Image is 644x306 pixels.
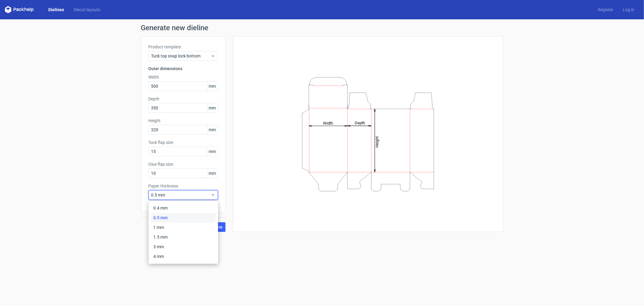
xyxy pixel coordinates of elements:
[151,223,216,232] div: 1 mm
[323,121,333,125] tspan: Width
[151,213,216,223] div: 0.5 mm
[149,139,218,145] label: Tuck flap size
[151,232,216,242] div: 1.5 mm
[43,7,69,13] a: Dielines
[151,252,216,261] div: 4 mm
[149,161,218,167] label: Glue flap size
[207,169,218,178] span: mm
[149,118,218,124] label: Height
[69,7,105,13] a: Diecut layouts
[149,96,218,102] label: Depth
[149,44,218,50] label: Product template
[355,121,365,125] tspan: Depth
[151,203,216,213] div: 0.4 mm
[151,192,211,198] span: 0.5 mm
[207,125,218,134] span: mm
[149,183,218,189] label: Paper thickness
[618,7,639,13] a: Log in
[151,242,216,252] div: 3 mm
[151,53,211,59] span: Tuck top snap lock bottom
[207,103,218,112] span: mm
[207,147,218,156] span: mm
[141,24,503,31] h1: Generate new dieline
[149,66,218,72] h3: Outer dimensions
[593,7,618,13] a: Register
[149,74,218,80] label: Width
[375,136,379,147] tspan: Height
[207,82,218,91] span: mm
